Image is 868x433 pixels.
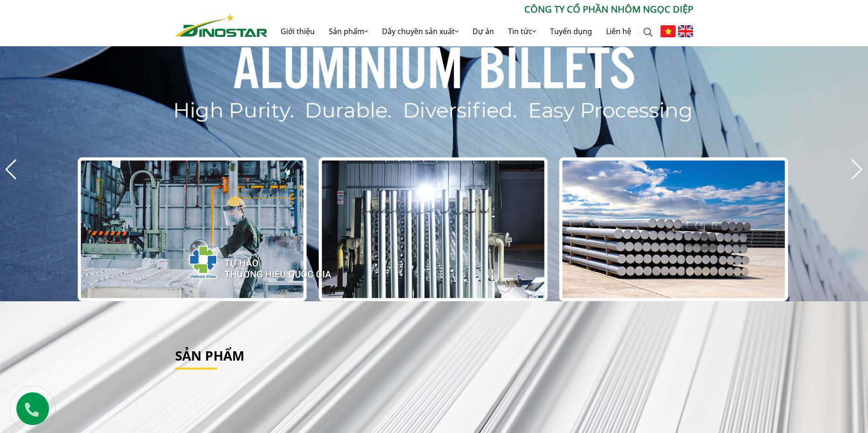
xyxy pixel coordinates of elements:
[161,228,333,292] img: thqg
[466,16,501,46] a: Dự án
[851,159,863,180] div: Next slide
[599,16,638,46] a: Liên hệ
[175,12,268,36] a: Nhôm Dinostar
[175,14,268,37] img: Nhôm Dinostar
[660,25,676,37] img: Tiếng Việt
[375,16,466,46] a: Dây chuyền sản xuất
[322,16,375,46] a: Sản phẩm
[678,25,693,37] img: English
[501,16,543,46] a: Tin tức
[274,16,322,46] a: Giới thiệu
[543,16,599,46] a: Tuyển dụng
[5,159,17,180] div: Previous slide
[268,2,693,16] p: CÔNG TY CỔ PHẦN NHÔM NGỌC DIỆP
[175,347,244,364] a: Sản phẩm
[643,28,653,37] img: search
